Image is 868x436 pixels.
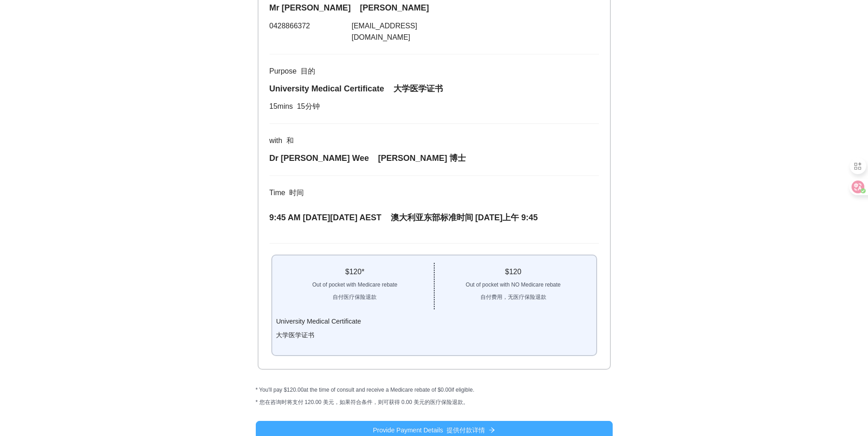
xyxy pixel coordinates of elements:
[352,20,434,43] div: [EMAIL_ADDRESS][DOMAIN_NAME]
[333,294,377,300] font: 自付医疗保险退款
[256,386,613,410] div: * You'll pay $ 120.00 at the time of consult and receive a Medicare rebate of $ 0.00 if eligible.
[276,331,314,339] font: 大学医学证书
[286,137,294,144] font: 和
[270,135,599,146] div: with
[270,211,599,224] p: 9:45 AM [DATE][DATE] AEST
[360,3,429,12] font: [PERSON_NAME]
[270,82,599,95] div: University Medical Certificate
[394,84,443,93] font: 大学医学证书
[270,187,599,198] p: Time
[276,277,433,305] div: Out of pocket with Medicare rebate
[276,266,433,277] div: $ 120 *
[270,152,599,165] div: Dr [PERSON_NAME] Wee
[378,154,466,163] font: [PERSON_NAME] 博士
[270,1,599,14] div: Mr [PERSON_NAME]
[480,294,546,300] font: 自付费用，无医疗保险退款
[270,101,599,112] div: 15 mins
[373,425,485,435] span: Provide Payment Details
[270,20,352,43] div: 0428866372
[297,102,320,110] font: 15分钟
[435,266,592,277] div: $ 120
[489,427,495,434] span: arrow-right
[256,399,469,405] font: * 您在咨询时将支付 120.00 美元，如果符合条件，则可获得 0.00 美元的医疗保险退款。
[289,189,304,197] font: 时间
[276,316,592,344] div: University Medical Certificate
[301,67,315,75] font: 目的
[435,277,592,305] div: Out of pocket with NO Medicare rebate
[391,213,538,222] font: 澳大利亚东部标准时间 [DATE]上午 9:45
[270,65,599,77] div: Purpose
[447,426,485,434] font: 提供付款详情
